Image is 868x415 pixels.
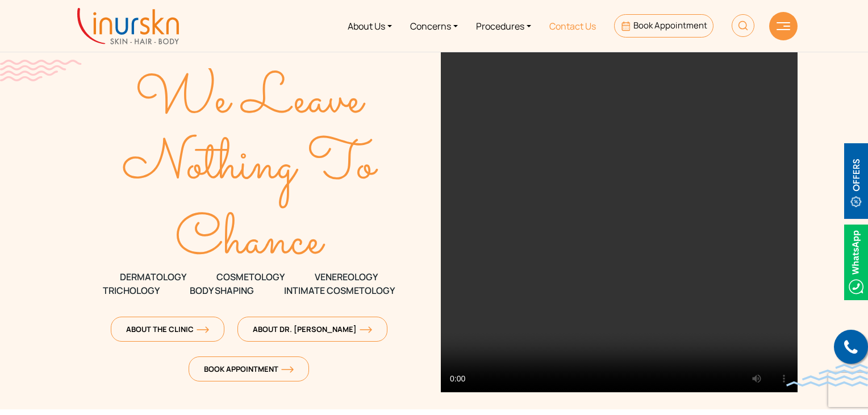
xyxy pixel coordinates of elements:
img: orange-arrow [360,326,372,333]
a: Book Appointment [614,14,713,38]
a: About The Clinicorange-arrow [111,317,224,342]
img: hamLine.svg [777,22,790,30]
a: About Dr. [PERSON_NAME]orange-arrow [237,317,387,342]
a: Concerns [401,5,467,47]
img: orange-arrow [281,366,294,373]
span: About Dr. [PERSON_NAME] [253,324,372,334]
span: COSMETOLOGY [216,270,285,284]
a: Book Appointmentorange-arrow [189,356,309,381]
a: Contact Us [540,5,605,47]
img: orange-arrow [197,326,209,333]
span: Body Shaping [190,284,254,297]
img: HeaderSearch [732,14,754,37]
text: Nothing To [123,124,379,208]
img: Whatsappicon [844,225,868,300]
a: Procedures [467,5,540,47]
img: inurskn-logo [77,8,179,44]
span: About The Clinic [126,324,209,334]
span: TRICHOLOGY [103,284,160,297]
img: bluewave [786,364,868,387]
span: Book Appointment [204,364,294,374]
span: Book Appointment [633,19,707,31]
a: About Us [339,5,401,47]
span: DERMATOLOGY [120,270,186,284]
text: We Leave [135,59,366,143]
a: Whatsappicon [844,255,868,268]
img: offerBt [844,143,868,219]
span: Intimate Cosmetology [284,284,395,297]
text: Chance [176,200,326,284]
span: VENEREOLOGY [315,270,378,284]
